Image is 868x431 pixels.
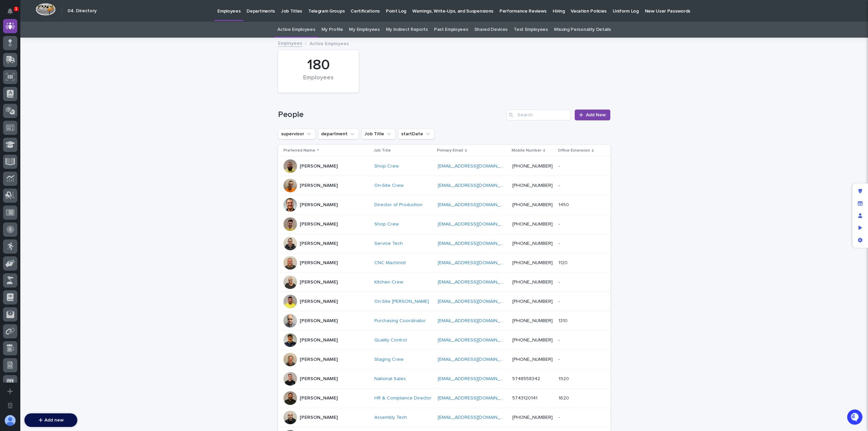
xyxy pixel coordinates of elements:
[374,260,406,266] a: CNC Machinist
[14,109,37,116] span: Help Docs
[512,415,553,420] a: [PHONE_NUMBER]
[300,299,338,305] p: [PERSON_NAME]
[3,384,17,398] button: Add a new app...
[854,222,866,234] div: Preview as
[854,185,866,197] div: Edit layout
[67,8,97,14] h2: 04. Directory
[278,157,610,176] tr: [PERSON_NAME]Shop Crew [EMAIL_ADDRESS][DOMAIN_NAME] [PHONE_NUMBER]--
[278,292,610,311] tr: [PERSON_NAME]On-Site [PERSON_NAME] [EMAIL_ADDRESS][DOMAIN_NAME] [PHONE_NUMBER]--
[438,415,514,420] a: [EMAIL_ADDRESS][DOMAIN_NAME]
[386,22,428,38] a: My Indirect Reports
[374,221,399,227] a: Shop Crew
[438,260,514,265] a: [EMAIL_ADDRESS][DOMAIN_NAME]
[512,260,553,265] a: [PHONE_NUMBER]
[512,318,553,323] a: [PHONE_NUMBER]
[300,183,338,189] p: [PERSON_NAME]
[7,38,123,48] p: How can we help?
[7,110,12,115] div: 📖
[8,8,17,19] div: Notifications1
[67,125,82,131] span: Pylon
[558,147,590,154] p: Office Extension
[300,415,338,420] p: [PERSON_NAME]
[3,398,17,413] button: Open workspace settings
[512,280,553,285] a: [PHONE_NUMBER]
[558,297,561,305] p: -
[278,215,610,234] tr: [PERSON_NAME]Shop Crew [EMAIL_ADDRESS][DOMAIN_NAME] [PHONE_NUMBER]--
[558,317,569,324] p: 1310
[300,395,338,401] p: [PERSON_NAME]
[438,338,514,342] a: [EMAIL_ADDRESS][DOMAIN_NAME]
[290,57,347,74] div: 180
[474,22,508,38] a: Shared Devices
[438,376,514,381] a: [EMAIL_ADDRESS][DOMAIN_NAME]
[23,82,86,87] div: We're available if you need us!
[558,375,570,382] p: 1920
[7,75,19,87] img: 1736555164131-43832dd5-751b-4058-ba23-39d91318e5a0
[512,183,553,188] a: [PHONE_NUMBER]
[300,279,338,285] p: [PERSON_NAME]
[438,222,514,227] a: [EMAIL_ADDRESS][DOMAIN_NAME]
[558,220,561,227] p: -
[434,22,468,38] a: Past Employees
[300,357,338,363] p: [PERSON_NAME]
[18,54,112,61] input: Clear
[278,129,315,139] button: supervisor
[374,357,403,363] a: Staging Crew
[277,22,315,38] a: Active Employees
[4,106,40,118] a: 📖Help Docs
[558,181,561,189] p: -
[374,415,407,420] a: Assembly Tech
[512,241,553,246] a: [PHONE_NUMBER]
[278,408,610,427] tr: [PERSON_NAME]Assembly Tech [EMAIL_ADDRESS][DOMAIN_NAME] [PHONE_NUMBER]--
[321,22,343,38] a: My Profile
[437,147,463,154] p: Primary Email
[374,395,432,401] a: HR & Compliance Director
[846,409,865,427] iframe: Open customer support
[300,163,338,169] p: [PERSON_NAME]
[374,163,399,169] a: Shop Crew
[512,357,553,362] a: [PHONE_NUMBER]
[374,183,403,189] a: On-Site Crew
[7,27,123,38] p: Welcome 👋
[512,376,540,381] a: 5748558342
[506,110,571,120] input: Search
[361,129,395,139] button: Job Title
[374,202,422,208] a: Director of Production
[300,241,338,247] p: [PERSON_NAME]
[15,6,17,11] p: 1
[554,22,611,38] a: Missing Personality Details
[374,279,403,285] a: Kitchen Crew
[558,201,570,208] p: 1450
[374,376,406,382] a: National Sales
[278,195,610,215] tr: [PERSON_NAME]Director of Production [EMAIL_ADDRESS][DOMAIN_NAME] [PHONE_NUMBER]14501450
[278,311,610,331] tr: [PERSON_NAME]Purchasing Coordinator [EMAIL_ADDRESS][DOMAIN_NAME] [PHONE_NUMBER]13101310
[374,299,429,305] a: On-Site [PERSON_NAME]
[374,147,391,154] p: Job Title
[558,259,569,266] p: 1120
[278,273,610,292] tr: [PERSON_NAME]Kitchen Crew [EMAIL_ADDRESS][DOMAIN_NAME] [PHONE_NUMBER]--
[438,202,514,207] a: [EMAIL_ADDRESS][DOMAIN_NAME]
[278,389,610,408] tr: [PERSON_NAME]HR & Compliance Director [EMAIL_ADDRESS][DOMAIN_NAME] 574312014116201620
[23,75,111,82] div: Start new chat
[512,222,553,227] a: [PHONE_NUMBER]
[300,221,338,227] p: [PERSON_NAME]
[278,253,610,273] tr: [PERSON_NAME]CNC Machinist [EMAIL_ADDRESS][DOMAIN_NAME] [PHONE_NUMBER]11201120
[310,39,349,47] p: Active Employees
[278,331,610,350] tr: [PERSON_NAME]Quality Control [EMAIL_ADDRESS][DOMAIN_NAME] [PHONE_NUMBER]--
[374,337,407,343] a: Quality Control
[278,110,504,120] h1: People
[300,376,338,382] p: [PERSON_NAME]
[558,394,570,401] p: 1620
[278,39,302,47] a: Employees
[115,77,123,85] button: Start new chat
[3,4,17,18] button: Notifications
[512,396,537,400] a: 5743120141
[36,3,56,16] img: Workspace Logo
[283,147,315,154] p: Preferred Name
[438,241,514,246] a: [EMAIL_ADDRESS][DOMAIN_NAME]
[48,125,82,131] a: Powered byPylon
[438,299,514,304] a: [EMAIL_ADDRESS][DOMAIN_NAME]
[558,162,561,169] p: -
